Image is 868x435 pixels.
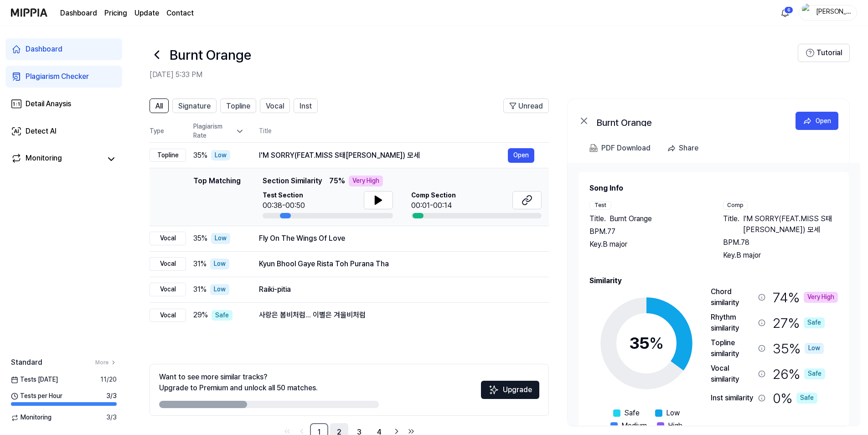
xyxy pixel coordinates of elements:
div: 00:01-00:14 [411,200,456,211]
span: 29 % [193,310,208,321]
div: Low [210,284,229,295]
img: 알림 [780,7,790,18]
a: SparklesUpgrade [481,388,539,397]
button: Tutorial [798,44,850,62]
button: Pricing [104,8,127,19]
div: 74 % [773,286,838,308]
div: 6 [784,6,793,14]
img: PDF Download [589,144,598,152]
div: Inst similarity [711,393,754,404]
a: Contact [166,8,194,19]
div: BPM. 78 [723,237,838,248]
a: More [95,359,117,367]
div: Vocal [150,283,186,296]
span: Topline [226,101,250,112]
div: Comp [723,201,748,210]
div: 00:38-00:50 [263,200,305,211]
span: 3 / 3 [106,413,117,422]
div: Vocal [150,309,186,322]
div: Key. B major [723,250,838,261]
span: Title . [723,213,739,235]
div: Low [210,259,229,269]
div: 35 [629,331,664,356]
div: Detect AI [26,126,57,137]
button: Signature [172,98,217,113]
div: Rhythm similarity [711,312,754,334]
div: Test [589,201,611,210]
div: Burnt Orange [597,115,779,126]
div: Vocal similarity [711,363,754,385]
div: Vocal [150,257,186,271]
button: Unread [503,98,549,113]
span: Tests [DATE] [11,375,58,384]
div: Topline similarity [711,337,754,359]
div: Very High [349,176,383,186]
span: All [155,101,163,112]
div: Vocal [150,232,186,245]
h2: Similarity [589,275,838,286]
div: Dashboard [26,44,62,55]
button: Open [796,112,838,130]
div: Want to see more similar tracks? Upgrade to Premium and unlock all 50 matches. [159,372,318,394]
span: % [649,333,664,353]
div: Safe [212,310,232,321]
div: Chord similarity [711,286,754,308]
img: profile [802,4,813,22]
div: 26 % [773,363,825,385]
div: PDF Download [601,142,651,154]
span: 11 / 20 [100,375,117,384]
span: High [668,420,682,431]
a: Dashboard [60,8,97,19]
span: 35 % [193,150,207,161]
div: Safe [804,317,825,328]
span: 31 % [193,284,207,295]
span: 75 % [329,176,345,186]
div: 0 % [773,388,817,408]
div: Topline [150,149,186,162]
span: Test Section [263,191,305,200]
div: Low [805,343,824,354]
span: 35 % [193,233,207,244]
h1: Burnt Orange [170,45,251,64]
a: Detect AI [5,120,122,142]
div: I'M SORRY(FEAT.MISS S태[PERSON_NAME]) 모세 [259,150,508,161]
span: Safe [624,408,640,419]
a: Dashboard [5,38,122,60]
span: Section Similarity [263,176,322,186]
span: Signature [178,101,211,112]
span: Title . [589,213,606,224]
span: Inst [300,101,312,112]
span: 31 % [193,259,207,269]
div: BPM. 77 [589,226,705,237]
th: Title [259,120,549,142]
span: I'M SORRY(FEAT.MISS S태[PERSON_NAME]) 모세 [743,213,838,235]
img: Sparkles [488,384,499,395]
button: Inst [294,98,318,113]
div: Plagiarism Rate [193,122,244,140]
button: Open [508,148,534,163]
span: Unread [518,101,543,112]
div: 사랑은 봄비처럼... 이별은 겨울비처럼 [259,310,534,321]
div: [PERSON_NAME] [816,7,851,17]
span: Medium [621,420,647,431]
a: Plagiarism Checker [5,66,122,88]
button: Topline [220,98,256,113]
button: profile[PERSON_NAME] [799,5,857,21]
a: Update [134,8,159,19]
div: Raiki-pitia [259,284,534,295]
div: Safe [804,368,825,379]
button: Upgrade [481,381,539,399]
div: Detail Anaysis [26,98,71,109]
span: Low [666,408,680,419]
a: Monitoring [11,153,102,166]
a: Song InfoTestTitle.Burnt OrangeBPM.77Key.B majorCompTitle.I'M SORRY(FEAT.MISS S태[PERSON_NAME]) 모세... [568,163,860,425]
div: Share [679,142,698,154]
button: PDF Download [588,139,652,157]
span: Tests per Hour [11,392,62,401]
div: Open [816,116,831,126]
div: Fly On The Wings Of Love [259,233,534,244]
th: Type [150,120,186,143]
span: Vocal [266,101,284,112]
